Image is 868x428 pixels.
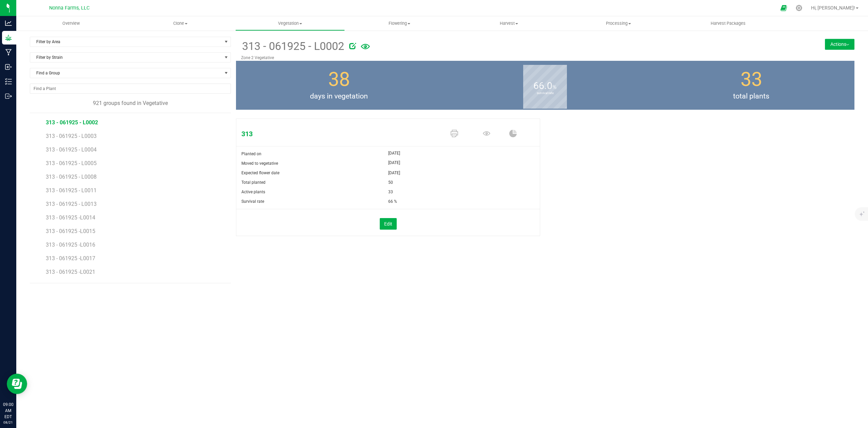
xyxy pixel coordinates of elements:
[222,37,231,47] span: select
[30,37,222,47] span: Filter by Area
[564,20,673,26] span: Processing
[673,16,783,31] a: Harvest Packages
[16,16,126,31] a: Overview
[46,146,97,153] span: 313 - 061925 - L0004
[30,53,222,62] span: Filter by Strain
[3,402,13,420] p: 09:00 AM EDT
[46,201,97,207] span: 313 - 061925 - L0013
[30,99,231,107] div: 921 groups found in Vegetative
[46,133,97,139] span: 313 - 061925 - L0003
[380,218,397,230] button: Edit
[241,161,278,166] span: Moved to vegetative
[46,242,95,248] span: 313 - 061925 -L0016
[388,149,400,157] span: [DATE]
[241,61,437,110] group-info-box: Days in vegetation
[388,168,400,178] span: [DATE]
[741,68,762,91] span: 33
[46,174,97,180] span: 313 - 061925 - L0008
[46,160,97,166] span: 313 - 061925 - L0005
[236,129,439,139] span: 313
[5,78,12,85] inline-svg: Inventory
[241,151,261,156] span: Planted on
[653,61,849,110] group-info-box: Total number of plants
[235,16,345,31] a: Vegetation
[241,171,279,175] span: Expected flower date
[53,20,89,26] span: Overview
[49,5,90,11] span: Nonna Farms, LLC
[46,282,91,289] span: 313-060925-L0004
[241,199,264,204] span: Survival rate
[236,20,344,26] span: Vegetation
[241,38,344,55] span: 313 - 061925 - L0002
[776,1,791,15] span: Open Ecommerce Menu
[46,214,95,221] span: 313 - 061925 -L0014
[241,180,265,185] span: Total planted
[46,255,95,262] span: 313 - 061925 -L0017
[7,374,27,394] iframe: Resource center
[388,159,400,167] span: [DATE]
[447,61,643,110] group-info-box: Survival rate
[523,63,567,124] b: survival rate
[126,20,235,26] span: Clone
[30,84,231,93] input: NO DATA FOUND
[825,39,854,50] button: Actions
[5,93,12,100] inline-svg: Outbound
[46,269,95,275] span: 313 - 061925 -L0021
[5,49,12,56] inline-svg: Manufacturing
[454,16,564,31] a: Harvest
[345,16,454,31] a: Flowering
[328,68,350,91] span: 38
[388,187,393,197] span: 33
[5,34,12,41] inline-svg: Grow
[241,190,265,194] span: Active plants
[811,5,855,11] span: Hi, [PERSON_NAME]!
[30,68,222,78] span: Find a Group
[388,178,393,187] span: 50
[241,55,746,61] p: Zone 2 Vegetative
[455,20,564,26] span: Harvest
[702,20,755,26] span: Harvest Packages
[648,91,854,102] span: total plants
[388,197,397,206] span: 66 %
[46,119,98,126] span: 313 - 061925 - L0002
[236,91,442,102] span: days in vegetation
[5,64,12,70] inline-svg: Inbound
[46,228,95,234] span: 313 - 061925 -L0015
[3,420,13,425] p: 08/21
[795,5,803,11] div: Manage settings
[5,20,12,26] inline-svg: Analytics
[345,20,454,26] span: Flowering
[126,16,235,31] a: Clone
[46,187,97,194] span: 313 - 061925 - L0011
[564,16,673,31] a: Processing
